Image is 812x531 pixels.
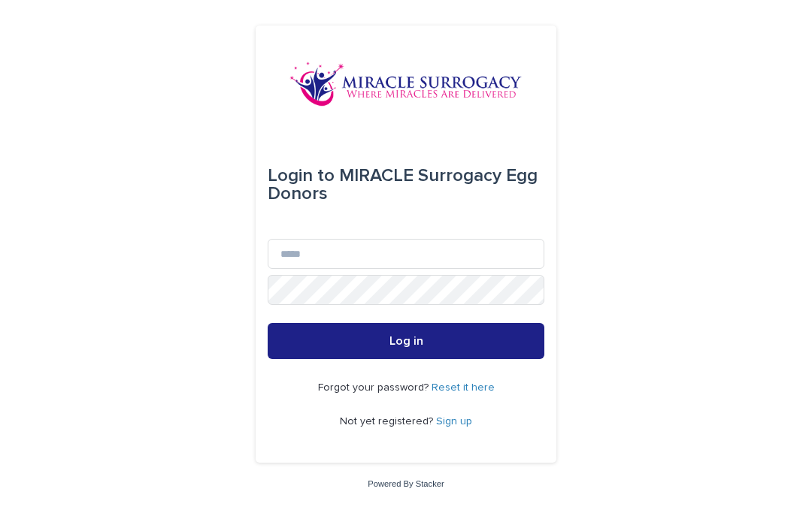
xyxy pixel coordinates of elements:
a: Reset it here [432,382,495,393]
div: MIRACLE Surrogacy Egg Donors [268,155,544,215]
a: Sign up [436,416,472,427]
button: Log in [268,323,544,359]
span: Log in [389,335,423,347]
span: Forgot your password? [318,382,432,393]
a: Powered By Stacker [368,479,444,488]
span: Login to [268,167,335,185]
span: Not yet registered? [340,416,436,427]
img: OiFFDOGZQuirLhrlO1ag [289,62,523,107]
